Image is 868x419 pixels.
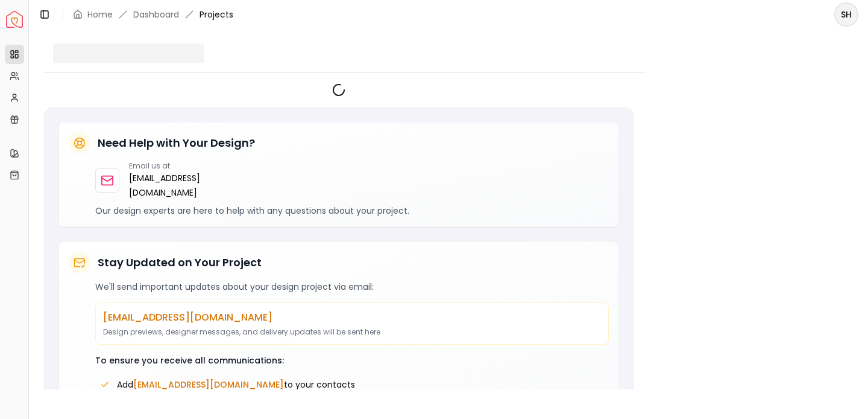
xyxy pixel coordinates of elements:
[200,8,233,21] span: Projects
[6,11,23,28] a: Spacejoy
[73,8,233,21] nav: breadcrumb
[129,171,209,200] a: [EMAIL_ADDRESS][DOMAIN_NAME]
[129,161,209,171] p: Email us at
[133,8,179,21] a: Dashboard
[95,354,609,366] p: To ensure you receive all communications:
[87,8,113,21] a: Home
[6,11,23,28] img: Spacejoy Logo
[117,379,355,391] span: Add to your contacts
[133,379,284,391] span: [EMAIL_ADDRESS][DOMAIN_NAME]
[98,254,262,271] h5: Stay Updated on Your Project
[95,281,609,293] p: We'll send important updates about your design project via email:
[103,327,601,337] p: Design previews, designer messages, and delivery updates will be sent here
[834,2,858,27] button: SH
[835,4,857,25] span: SH
[95,205,609,217] p: Our design experts are here to help with any questions about your project.
[98,135,255,152] h5: Need Help with Your Design?
[103,310,601,325] p: [EMAIL_ADDRESS][DOMAIN_NAME]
